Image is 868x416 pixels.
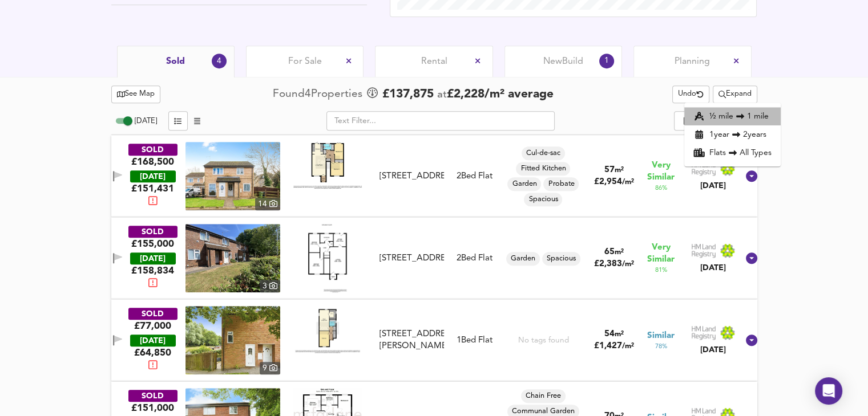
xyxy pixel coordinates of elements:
span: 86 % [655,183,667,193]
span: For Sale [288,55,322,68]
span: £ 64,850 [134,346,171,373]
a: property thumbnail 3 [185,224,280,292]
img: property thumbnail [185,224,280,292]
span: Undo [678,88,704,101]
span: / m² [622,260,634,268]
span: Very Similar [647,242,675,266]
span: m² [615,248,624,256]
span: Cul-de-sac [522,148,565,158]
div: 14 [255,198,280,210]
div: Garden [507,177,541,191]
div: No tags found [518,335,568,346]
button: Undo [672,85,709,103]
div: 2 Bed Flat [456,252,492,264]
span: Rental [421,55,447,68]
div: Cul-de-sac [522,146,565,160]
li: 1 year 2 years [684,125,781,144]
span: Spacious [524,194,562,205]
span: Sold [166,55,185,68]
input: Text Filter... [326,111,555,130]
div: 3 [260,280,280,292]
div: SOLD£168,500 [DATE]£151,431property thumbnail 14 Floorplan[STREET_ADDRESS]2Bed FlatCul-de-sacFitt... [111,135,757,217]
span: / m² [622,342,634,350]
div: Fitted Kitchen [516,162,570,176]
span: Garden [507,179,541,189]
button: Expand [713,85,757,103]
img: property thumbnail [185,142,280,210]
div: [DATE] [130,252,176,264]
div: 14 Littlecote Close, SN5 7AL [375,252,449,264]
div: SOLD£77,000 [DATE]£64,850property thumbnail 9 Floorplan[STREET_ADDRESS][PERSON_NAME]1Bed FlatNo t... [111,299,757,381]
span: m² [615,166,624,174]
span: £ 158,834 [131,264,174,291]
span: 78 % [655,342,667,351]
svg: Show Details [745,251,758,265]
div: 1 Bed Flat [456,335,492,346]
span: 57 [604,166,615,174]
span: £ 1,427 [594,342,634,350]
div: Spacious [542,252,580,266]
div: [STREET_ADDRESS] [380,252,444,264]
span: 65 [604,248,615,256]
span: Expand [718,88,752,101]
span: [DATE] [135,117,157,125]
svg: Show Details [745,169,758,183]
div: [DATE] [691,262,736,274]
li: ½ mile 1 mile [684,107,781,125]
div: split button [674,111,701,130]
div: SOLD [128,226,177,238]
img: Floorplan [293,306,362,354]
img: property thumbnail [185,306,280,374]
span: £ 2,228 / m² average [447,88,554,100]
a: property thumbnail 14 [185,142,280,210]
img: Land Registry [691,161,736,176]
div: 1 [599,54,614,68]
button: See Map [111,85,161,103]
span: m² [615,331,624,338]
span: £ 2,954 [594,178,634,186]
div: [STREET_ADDRESS] [380,170,444,182]
div: split button [713,85,757,103]
div: [DATE] [130,335,176,346]
div: 9 [260,362,280,374]
span: / m² [622,178,634,186]
div: SOLD [128,390,177,402]
div: SOLD [128,308,177,320]
img: Land Registry [691,243,736,258]
div: [DATE] [691,344,736,356]
div: Chain Free [521,389,566,403]
span: £ 151,431 [131,182,174,209]
div: Open Intercom Messenger [815,377,842,405]
span: Chain Free [521,391,566,401]
span: at [437,89,447,100]
div: [DATE] [130,170,176,182]
li: Flats All Types [684,144,781,162]
div: Spacious [524,193,562,206]
span: Garden [506,254,540,264]
img: Floorplan [293,142,362,189]
span: Spacious [542,254,580,264]
span: £ 2,383 [594,260,634,268]
span: New Build [543,55,583,68]
div: 4 [212,54,227,68]
div: Found 4 Propert ies [273,87,365,102]
div: SOLD£155,000 [DATE]£158,834property thumbnail 3 Floorplan[STREET_ADDRESS]2Bed FlatGardenSpacious6... [111,217,757,299]
div: £77,000 [134,320,171,332]
div: £151,000 [131,402,174,414]
div: £168,500 [131,156,174,168]
span: Probate [543,179,579,189]
span: Similar [647,330,675,342]
div: [DATE] [691,180,736,191]
span: Very Similar [647,160,675,183]
div: 22 Fox Wood, SN5 7AW [375,170,449,182]
span: Fitted Kitchen [516,164,570,174]
span: 81 % [655,266,667,275]
span: £ 137,875 [382,86,434,103]
span: 54 [604,330,615,338]
div: [STREET_ADDRESS][PERSON_NAME] [380,328,444,353]
a: property thumbnail 9 [185,306,280,374]
div: 2 Bed Flat [456,170,492,182]
div: £155,000 [131,238,174,250]
div: SOLD [128,144,177,156]
span: Planning [675,55,710,68]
